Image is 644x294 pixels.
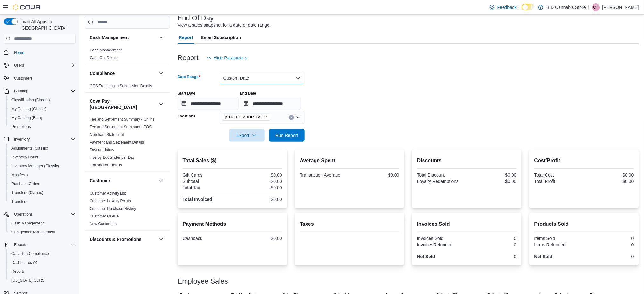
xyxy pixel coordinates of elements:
[1,240,78,249] button: Reports
[90,124,152,130] span: Fee and Settlement Summary - POS
[14,242,27,247] span: Reports
[9,114,76,122] span: My Catalog (Beta)
[9,180,76,188] span: Purchase Orders
[90,191,126,196] span: Customer Activity List
[417,157,517,164] h2: Discounts
[157,34,165,41] button: Cash Management
[183,179,231,184] div: Subtotal
[9,268,27,275] a: Reports
[296,115,301,120] button: Open list of options
[234,236,282,241] div: $0.00
[351,172,399,177] div: $0.00
[11,87,30,95] button: Catalog
[178,54,199,62] h3: Report
[214,55,247,61] span: Hide Parameters
[417,172,466,177] div: Total Discount
[11,136,76,143] span: Inventory
[9,228,58,236] a: Chargeback Management
[585,236,634,241] div: 0
[90,70,115,77] h3: Compliance
[592,3,600,11] div: Cody Tomlinson
[11,221,44,226] span: Cash Management
[9,228,76,236] span: Chargeback Management
[201,31,241,44] span: Email Subscription
[85,46,170,64] div: Cash Management
[14,50,24,55] span: Home
[289,115,294,120] button: Clear input
[90,132,124,137] a: Merchant Statement
[9,189,76,197] span: Transfers (Classic)
[90,221,117,226] span: New Customers
[9,259,39,266] a: Dashboards
[6,162,78,170] button: Inventory Manager (Classic)
[6,197,78,206] button: Transfers
[534,179,583,184] div: Total Profit
[14,76,32,81] span: Customers
[179,31,193,44] span: Report
[85,190,170,230] div: Customer
[9,171,30,179] a: Manifests
[6,122,78,131] button: Promotions
[90,198,131,204] span: Customer Loyalty Points
[9,123,33,130] a: Promotions
[90,155,135,160] span: Tips by Budtender per Day
[9,96,76,104] span: Classification (Classic)
[90,84,152,89] span: OCS Transaction Submission Details
[1,61,78,70] button: Users
[90,84,152,88] a: OCS Transaction Submission Details
[11,49,27,57] a: Home
[1,48,78,57] button: Home
[222,114,271,121] span: 522 Admirals Road
[9,144,76,152] span: Adjustments (Classic)
[1,87,78,96] button: Catalog
[11,74,76,82] span: Customers
[11,75,35,82] a: Customers
[178,114,196,119] label: Locations
[6,153,78,162] button: Inventory Count
[90,98,156,110] button: Cova Pay [GEOGRAPHIC_DATA]
[90,147,114,152] span: Payout History
[90,117,155,122] a: Fee and Settlement Summary - Online
[11,172,28,177] span: Manifests
[417,254,435,259] strong: Net Sold
[6,249,78,258] button: Canadian Compliance
[90,191,126,196] a: Customer Activity List
[18,18,76,31] span: Load All Apps in [GEOGRAPHIC_DATA]
[11,241,76,249] span: Reports
[240,91,256,96] label: End Date
[269,129,305,142] button: Run Report
[90,214,119,219] span: Customer Queue
[178,97,239,110] input: Press the down key to open a popover containing a calendar.
[11,230,55,235] span: Chargeback Management
[534,157,634,164] h2: Cost/Profit
[468,254,517,259] div: 0
[90,148,114,152] a: Payout History
[90,206,136,211] a: Customer Purchase History
[11,278,44,283] span: [US_STATE] CCRS
[178,14,214,22] h3: End Of Day
[417,242,466,247] div: InvoicesRefunded
[233,129,261,142] span: Export
[6,96,78,104] button: Classification (Classic)
[11,124,31,129] span: Promotions
[6,170,78,179] button: Manifests
[9,189,46,197] a: Transfers (Classic)
[11,164,59,169] span: Inventory Manager (Classic)
[11,199,27,204] span: Transfers
[9,153,41,161] a: Inventory Count
[85,82,170,92] div: Compliance
[417,236,466,241] div: Invoices Sold
[264,115,268,119] button: Remove 522 Admirals Road from selection in this group
[9,198,30,205] a: Transfers
[11,269,25,274] span: Reports
[240,97,301,110] input: Press the down key to open a popover containing a calendar.
[183,157,282,164] h2: Total Sales ($)
[1,74,78,83] button: Customers
[468,172,517,177] div: $0.00
[468,179,517,184] div: $0.00
[11,260,37,265] span: Dashboards
[1,210,78,219] button: Operations
[9,123,76,130] span: Promotions
[6,144,78,153] button: Adjustments (Classic)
